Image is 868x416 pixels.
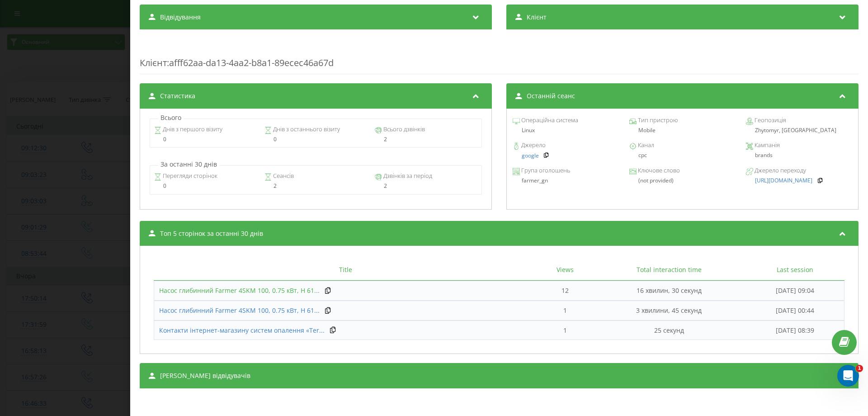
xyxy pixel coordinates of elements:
[158,113,184,122] p: Всього
[753,116,786,125] span: Геопозиція
[527,13,547,22] span: Клієнт
[593,320,745,340] td: 25 секунд
[272,172,294,181] span: Сеансів
[520,166,570,175] span: Група оголошень
[140,38,859,74] div: : afff62aa-da13-4aa2-b8a1-89ecec46a67d
[513,177,619,184] div: farmer_gn
[538,301,593,320] td: 1
[593,259,745,281] th: Total interaction time
[637,141,654,150] span: Канал
[753,166,806,175] span: Джерело переходу
[629,177,736,184] div: (not provided)
[629,152,736,158] div: cpc
[527,91,575,100] span: Останній сеанс
[161,125,222,134] span: Днів з першого візиту
[160,91,195,100] span: Статистика
[637,166,680,175] span: Ключове слово
[593,301,745,320] td: 3 хвилини, 45 секунд
[154,259,538,281] th: Title
[154,136,257,143] div: 0
[375,136,477,143] div: 2
[520,116,578,125] span: Операційна система
[272,125,340,134] span: Днів з останнього візиту
[159,306,320,315] a: Насос глибинний Farmer 4SKM 100, 0.75 кВт, H 61...
[746,127,852,134] div: Zhytomyr, [GEOGRAPHIC_DATA]
[264,136,367,143] div: 0
[755,177,812,184] a: [URL][DOMAIN_NAME]
[745,281,844,301] td: [DATE] 09:04
[264,183,367,189] div: 2
[375,183,477,189] div: 2
[154,183,257,189] div: 0
[382,125,425,134] span: Всього дзвінків
[593,281,745,301] td: 16 хвилин, 30 секунд
[538,320,593,340] td: 1
[159,326,325,335] a: Контакти інтернет-магазину систем опалення «Ter...
[856,365,863,372] span: 1
[745,259,844,281] th: Last session
[160,13,201,22] span: Відвідування
[746,152,852,158] div: brands
[159,286,320,295] a: Насос глибинний Farmer 4SKM 100, 0.75 кВт, H 61...
[161,172,217,181] span: Перегляди сторінок
[745,320,844,340] td: [DATE] 08:39
[140,57,167,69] span: Клієнт
[745,301,844,320] td: [DATE] 00:44
[522,153,539,159] a: google
[382,172,432,181] span: Дзвінків за період
[159,306,320,315] span: Насос глибинний Farmer 4SKM 100, 0.75 кВт, H 61...
[837,365,859,387] iframe: Intercom live chat
[753,141,780,150] span: Кампанія
[160,371,250,380] span: [PERSON_NAME] відвідувачів
[160,229,263,238] span: Топ 5 сторінок за останні 30 днів
[637,116,678,125] span: Тип пристрою
[513,127,619,134] div: Linux
[158,160,219,169] p: За останні 30 днів
[629,127,736,134] div: Mobile
[538,259,593,281] th: Views
[159,326,325,335] span: Контакти інтернет-магазину систем опалення «Ter...
[538,281,593,301] td: 12
[520,141,546,150] span: Джерело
